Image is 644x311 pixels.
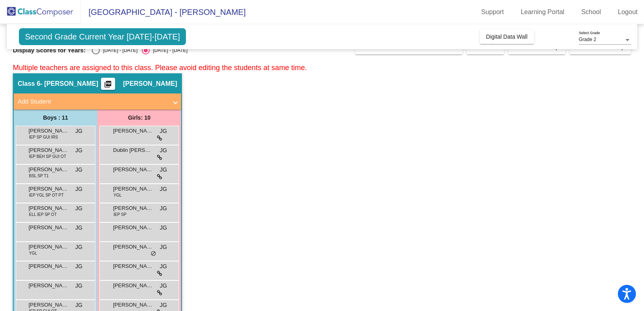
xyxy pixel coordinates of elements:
div: [DATE] - [DATE] [100,47,138,54]
span: Multiple teachers are assigned to this class. Please avoid editing the students at same time. [13,64,307,72]
div: Boys : 11 [14,110,97,126]
span: JG [160,224,167,232]
span: JG [160,243,167,251]
span: [PERSON_NAME] [29,166,69,174]
span: [PERSON_NAME] [113,243,153,251]
span: YGL [29,250,37,256]
span: JG [160,204,167,213]
span: [PERSON_NAME] [113,301,153,309]
a: School [575,6,607,19]
span: [PERSON_NAME] [29,146,69,154]
span: [PERSON_NAME] [123,80,177,88]
span: JG [75,301,83,309]
span: [PERSON_NAME] [29,262,69,270]
span: JG [75,146,83,155]
span: [PERSON_NAME] [113,282,153,290]
span: JG [75,204,83,213]
span: JG [75,262,83,271]
span: Digital Data Wall [486,33,528,40]
a: Learning Portal [514,6,571,19]
div: Girls: 10 [97,110,181,126]
span: [PERSON_NAME] [29,301,69,309]
a: Support [475,6,510,19]
span: BSL SP T1 [29,173,49,179]
span: IEP BEH SP GUI OT [29,153,66,160]
span: [GEOGRAPHIC_DATA] - [PERSON_NAME] [80,6,246,19]
span: Grade 2 [579,37,596,42]
span: Dublin [PERSON_NAME] [113,146,153,154]
span: JG [160,185,167,193]
button: Digital Data Wall [480,29,534,44]
span: IEP SP [114,211,126,218]
span: [PERSON_NAME] [113,127,153,135]
span: [PERSON_NAME] [113,185,153,193]
span: JG [160,262,167,271]
span: JG [160,146,167,155]
mat-panel-title: Add Student [18,97,167,106]
span: JG [75,185,83,193]
div: [DATE] - [DATE] [150,47,188,54]
span: Display Scores for Years: [13,47,86,54]
span: JG [75,166,83,174]
span: JG [75,127,83,135]
span: JG [75,243,83,251]
span: - [PERSON_NAME] [40,80,98,88]
span: ELL IEP SP OT [29,211,57,218]
span: YGL [114,192,122,198]
a: Logout [611,6,644,19]
span: [PERSON_NAME] [29,282,69,290]
span: [PERSON_NAME] [PERSON_NAME] [113,224,153,232]
span: [PERSON_NAME] [113,166,153,174]
span: JG [75,282,83,290]
span: [PERSON_NAME] [29,224,69,232]
span: JG [160,166,167,174]
span: [PERSON_NAME] [29,185,69,193]
span: Second Grade Current Year [DATE]-[DATE] [19,28,186,45]
span: [PERSON_NAME] [29,127,69,135]
span: do_not_disturb_alt [151,251,156,257]
span: [PERSON_NAME] [113,204,153,212]
span: JG [160,301,167,309]
mat-radio-group: Select an option [92,46,188,54]
span: [PERSON_NAME] [113,262,153,270]
span: [PERSON_NAME] [29,243,69,251]
span: IEP YGL SP OT PT [29,192,64,198]
span: Class 6 [18,80,40,88]
mat-icon: picture_as_pdf [103,80,113,91]
span: JG [160,127,167,135]
span: JG [75,224,83,232]
mat-expansion-panel-header: Add Student [14,93,181,110]
span: IEP SP GUI IRS [29,134,58,140]
span: [PERSON_NAME] [29,204,69,212]
button: Print Students Details [101,78,115,90]
span: JG [160,282,167,290]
